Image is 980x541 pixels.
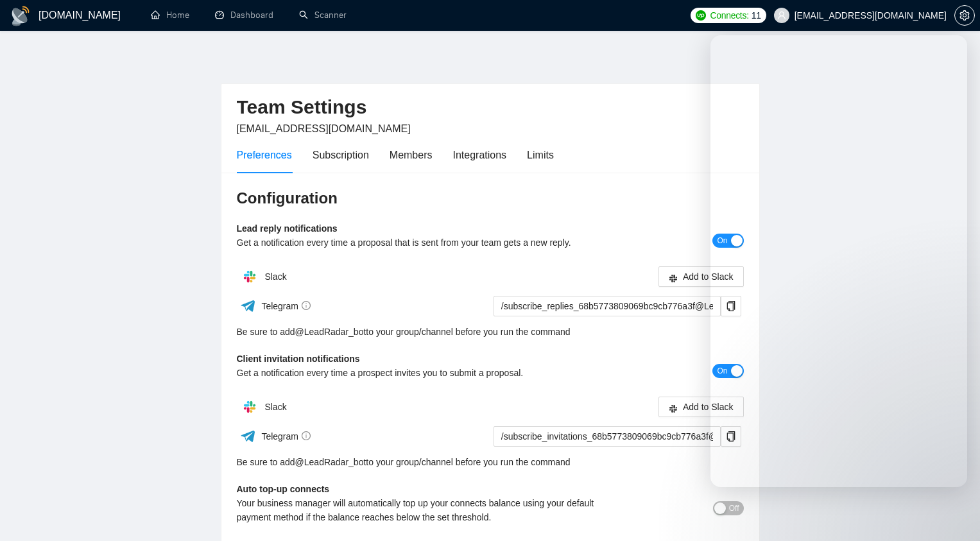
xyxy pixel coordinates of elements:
[527,147,554,163] div: Limits
[237,264,262,289] img: hpQkSZIkSZIkSZIkSZIkSZIkSZIkSZIkSZIkSZIkSZIkSZIkSZIkSZIkSZIkSZIkSZIkSZIkSZIkSZIkSZIkSZIkSZIkSZIkS...
[729,501,739,515] span: Off
[10,6,31,26] img: logo
[237,394,262,420] img: hpQkSZIkSZIkSZIkSZIkSZIkSZIkSZIkSZIkSZIkSZIkSZIkSZIkSZIkSZIkSZIkSZIkSZIkSZIkSZIkSZIkSZIkSZIkSZIkS...
[299,10,347,21] a: searchScanner
[237,484,330,494] b: Auto top-up connects
[237,223,338,234] b: Lead reply notifications
[237,236,617,250] div: Get a notification every time a proposal that is sent from your team gets a new reply.
[264,271,286,282] span: Slack
[237,455,744,469] div: Be sure to add to your group/channel before you run the command
[295,325,366,339] a: @LeadRadar_bot
[237,325,744,339] div: Be sure to add to your group/channel before you run the command
[658,397,744,417] button: slackAdd to Slack
[683,270,734,284] span: Add to Slack
[237,354,360,364] b: Client invitation notifications
[261,431,311,442] span: Telegram
[453,147,507,163] div: Integrations
[215,10,273,21] a: dashboardDashboard
[237,147,292,163] div: Preferences
[237,94,744,121] h2: Team Settings
[240,298,256,314] img: ww3wtPAAAAAElFTkSuQmCC
[302,431,311,440] span: info-circle
[696,10,706,21] img: upwork-logo.png
[752,8,761,22] span: 11
[777,11,786,20] span: user
[710,8,748,22] span: Connects:
[237,123,411,134] span: [EMAIL_ADDRESS][DOMAIN_NAME]
[237,188,744,209] h3: Configuration
[295,455,366,469] a: @LeadRadar_bot
[261,301,311,311] span: Telegram
[237,496,617,524] div: Your business manager will automatically top up your connects balance using your default payment ...
[302,301,311,310] span: info-circle
[151,10,189,21] a: homeHome
[954,10,975,21] a: setting
[264,402,286,412] span: Slack
[669,404,678,413] span: slack
[936,497,967,528] iframe: Intercom live chat
[237,366,617,380] div: Get a notification every time a prospect invites you to submit a proposal.
[669,273,678,283] span: slack
[240,428,256,444] img: ww3wtPAAAAAElFTkSuQmCC
[390,147,433,163] div: Members
[313,147,369,163] div: Subscription
[954,5,975,26] button: setting
[710,35,967,487] iframe: Intercom live chat
[658,266,744,287] button: slackAdd to Slack
[955,10,974,21] span: setting
[683,400,734,414] span: Add to Slack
